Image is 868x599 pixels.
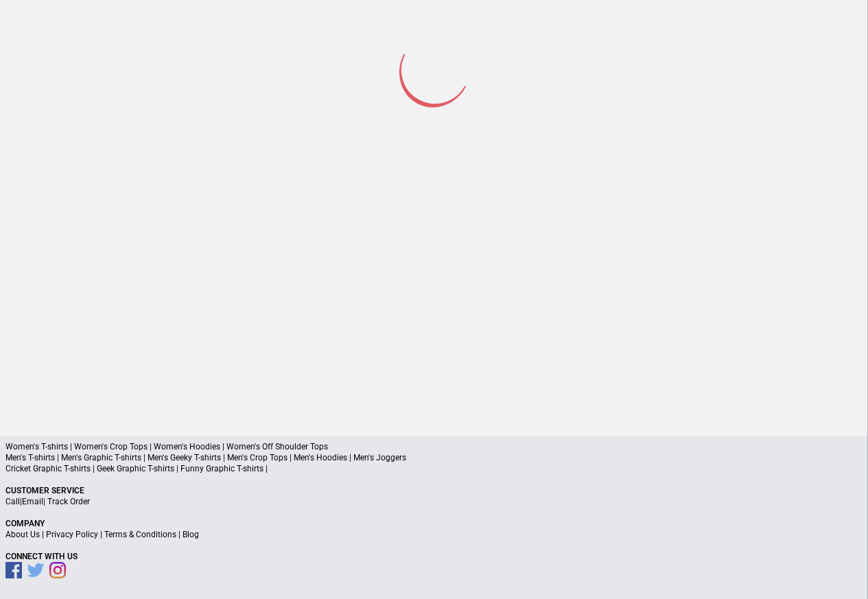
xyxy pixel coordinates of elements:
[5,485,863,496] p: Customer Service
[5,496,863,507] p: | |
[47,497,90,506] a: Track Order
[5,463,863,474] p: Cricket Graphic T-shirts | Geek Graphic T-shirts | Funny Graphic T-shirts |
[5,530,40,539] a: About Us
[5,518,863,529] p: Company
[5,441,863,452] p: Women's T-shirts | Women's Crop Tops | Women's Hoodies | Women's Off Shoulder Tops
[104,530,176,539] a: Terms & Conditions
[46,530,98,539] a: Privacy Policy
[183,530,199,539] a: Blog
[5,452,863,463] p: Men's T-shirts | Men's Graphic T-shirts | Men's Geeky T-shirts | Men's Crop Tops | Men's Hoodies ...
[5,497,20,506] a: Call
[22,497,43,506] a: Email
[5,551,863,562] p: Connect With Us
[5,529,863,540] p: | | |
